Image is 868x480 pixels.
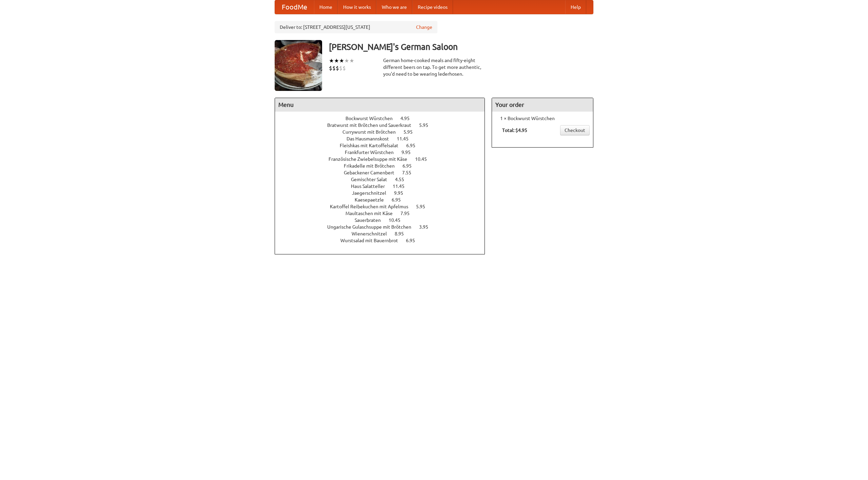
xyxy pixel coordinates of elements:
span: 6.95 [392,197,408,203]
a: Gebackener Camenbert 7.55 [344,170,424,175]
li: $ [336,64,339,72]
a: Bockwurst Würstchen 4.95 [346,116,422,121]
li: $ [342,64,346,72]
a: Wienerschnitzel 8.95 [352,231,416,236]
a: Change [416,24,432,31]
span: 10.45 [415,156,434,162]
span: 11.45 [397,136,415,141]
span: Wurstsalad mit Bauernbrot [340,238,405,243]
a: Haus Salatteller 11.45 [351,184,417,189]
a: Frikadelle mit Brötchen 6.95 [344,163,424,169]
span: Bratwurst mit Brötchen und Sauerkraut [327,122,418,128]
a: Wurstsalad mit Bauernbrot 6.95 [340,238,428,243]
h4: Your order [492,98,593,112]
li: $ [329,64,332,72]
li: ★ [339,57,344,64]
span: Ungarische Gulaschsuppe mit Brötchen [327,224,418,230]
span: Das Hausmannskost [347,136,396,141]
span: Gemischter Salat [351,177,394,182]
span: 9.95 [394,190,410,196]
a: How it works [338,0,376,14]
span: Bockwurst Würstchen [346,116,399,121]
span: Französische Zwiebelsuppe mit Käse [329,156,414,162]
a: Currywurst mit Brötchen 5.95 [342,129,425,135]
a: Recipe videos [412,0,453,14]
a: Help [565,0,586,14]
div: Deliver to: [STREET_ADDRESS][US_STATE] [275,21,437,33]
span: 7.55 [402,170,418,175]
span: 9.95 [401,150,417,155]
a: Das Hausmannskost 11.45 [347,136,421,141]
h4: Menu [275,98,485,112]
a: Jaegerschnitzel 9.95 [352,190,416,196]
a: Bratwurst mit Brötchen und Sauerkraut 5.95 [327,122,441,128]
a: Kaesepaetzle 6.95 [355,197,413,203]
span: 4.95 [400,116,416,121]
a: Französische Zwiebelsuppe mit Käse 10.45 [329,156,439,162]
h3: [PERSON_NAME]'s German Saloon [329,40,593,54]
span: Frankfurter Würstchen [345,150,400,155]
a: FoodMe [275,0,314,14]
span: Frikadelle mit Brötchen [344,163,401,169]
span: Fleishkas mit Kartoffelsalat [340,143,405,148]
a: Kartoffel Reibekuchen mit Apfelmus 5.95 [330,204,438,209]
a: Frankfurter Würstchen 9.95 [345,150,423,155]
span: Currywurst mit Brötchen [342,129,402,135]
a: Home [314,0,338,14]
li: ★ [329,57,334,64]
span: Jaegerschnitzel [352,190,393,196]
span: 10.45 [389,217,407,223]
img: angular.jpg [275,40,322,91]
li: ★ [334,57,339,64]
a: Maultaschen mit Käse 7.95 [346,211,422,216]
b: Total: $4.95 [502,128,527,133]
span: 6.95 [406,143,422,148]
li: 1 × Bockwurst Würstchen [495,115,590,122]
span: Wienerschnitzel [352,231,394,236]
li: $ [339,64,342,72]
div: German home-cooked meals and fifty-eight different beers on tap. To get more authentic, you'd nee... [383,57,485,77]
a: Gemischter Salat 4.55 [351,177,417,182]
span: 3.95 [419,224,435,230]
a: Sauerbraten 10.45 [355,217,413,223]
span: Haus Salatteller [351,184,392,189]
span: Maultaschen mit Käse [346,211,399,216]
span: 6.95 [402,163,418,169]
span: 4.55 [395,177,411,182]
a: Fleishkas mit Kartoffelsalat 6.95 [340,143,428,148]
span: 5.95 [403,129,419,135]
span: 8.95 [395,231,411,236]
li: ★ [349,57,354,64]
span: Sauerbraten [355,217,388,223]
span: 5.95 [419,122,435,128]
span: 6.95 [406,238,422,243]
span: 7.95 [400,211,416,216]
span: 11.45 [393,184,411,189]
li: $ [332,64,336,72]
span: 5.95 [416,204,432,209]
span: Kartoffel Reibekuchen mit Apfelmus [330,204,415,209]
span: Kaesepaetzle [355,197,391,203]
a: Checkout [560,125,590,135]
a: Who we are [376,0,412,14]
a: Ungarische Gulaschsuppe mit Brötchen 3.95 [327,224,441,230]
li: ★ [344,57,349,64]
span: Gebackener Camenbert [344,170,401,175]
